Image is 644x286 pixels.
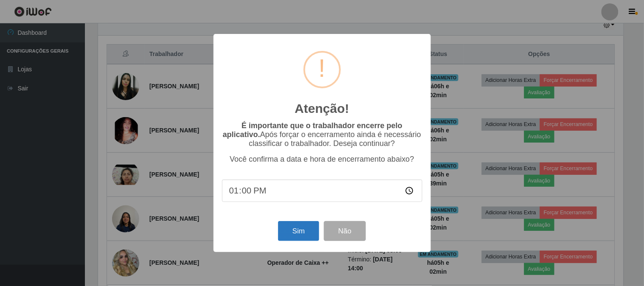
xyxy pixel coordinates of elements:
button: Não [324,221,366,241]
p: Após forçar o encerramento ainda é necessário classificar o trabalhador. Deseja continuar? [222,121,422,148]
p: Você confirma a data e hora de encerramento abaixo? [222,155,422,164]
b: É importante que o trabalhador encerre pelo aplicativo. [223,121,402,139]
h2: Atenção! [295,101,349,116]
button: Sim [278,221,319,241]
